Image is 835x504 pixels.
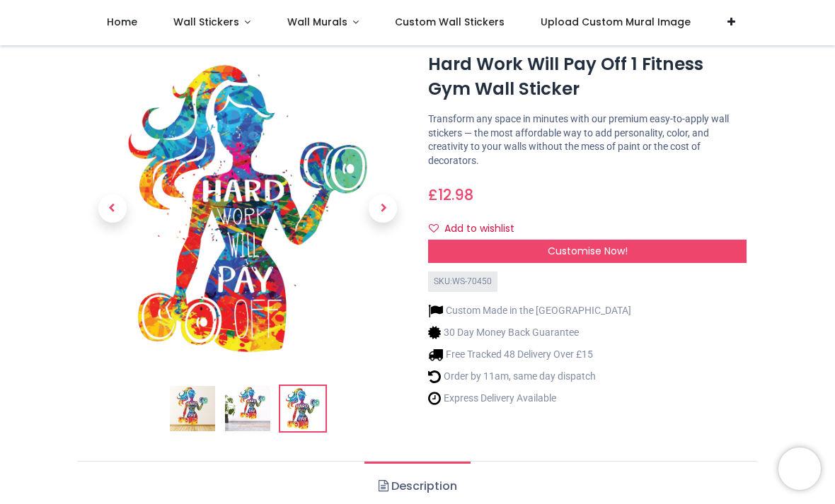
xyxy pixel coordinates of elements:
[88,98,137,320] a: Previous
[428,369,631,384] li: Order by 11am, same day dispatch
[395,15,505,29] span: Custom Wall Stickers
[438,184,473,205] span: 12.98
[170,386,215,431] img: Hard Work Will Pay Off 1 Fitness Gym Wall Sticker
[225,386,270,431] img: WS-70450-02
[359,98,408,320] a: Next
[369,194,397,223] span: Next
[428,391,631,406] li: Express Delivery Available
[428,325,631,340] li: 30 Day Money Back Guarantee
[428,184,473,205] span: £
[98,194,127,223] span: Previous
[428,271,497,292] div: SKU: WS-70450
[778,447,821,490] iframe: Brevo live chat
[287,15,347,29] span: Wall Murals
[88,49,407,368] img: WS-70450-03
[280,386,326,431] img: WS-70450-03
[428,303,631,318] li: Custom Made in the [GEOGRAPHIC_DATA]
[107,15,137,29] span: Home
[541,15,691,29] span: Upload Custom Mural Image
[428,217,526,241] button: Add to wishlistAdd to wishlist
[429,223,439,233] i: Add to wishlist
[428,112,747,168] p: Transform any space in minutes with our premium easy-to-apply wall stickers — the most affordable...
[173,15,239,29] span: Wall Stickers
[428,347,631,362] li: Free Tracked 48 Delivery Over £15
[428,52,747,101] h1: Hard Work Will Pay Off 1 Fitness Gym Wall Sticker
[548,244,628,258] span: Customise Now!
